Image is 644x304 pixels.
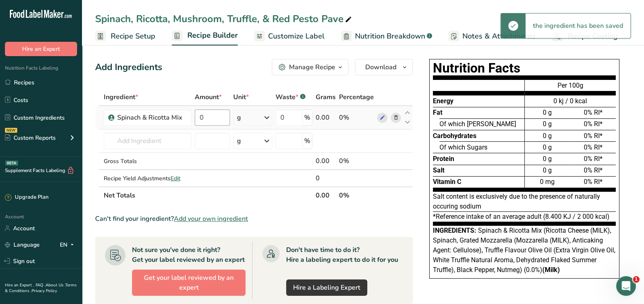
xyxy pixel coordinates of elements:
div: EN [60,240,77,250]
th: Net Totals [102,186,314,204]
a: Hire an Expert . [5,282,34,288]
div: Manage Recipe [289,62,335,72]
span: 0% RI* [583,132,602,140]
span: 0% RI* [583,120,602,128]
div: Custom Reports [5,134,56,142]
div: BETA [5,161,18,166]
a: Recipe Setup [95,27,155,45]
div: NEW [5,128,17,133]
iframe: Intercom live chat [616,276,636,296]
span: Of which Sugars [439,143,487,151]
span: 1 [633,276,639,283]
span: Protein [433,155,454,163]
span: Percentage [339,92,374,102]
a: Customize Label [254,27,325,45]
span: Get your label reviewed by an expert [139,273,239,293]
div: 0 g [525,107,570,118]
span: Spinach & Ricotta Mix (Ricotta Cheese (MILK), Spinach, Grated Mozzarella (Mozzarella (MILK), Anti... [433,227,615,274]
div: 0.00 [316,156,336,166]
span: Ingredient [104,92,138,102]
b: (Milk) [542,266,560,274]
span: Customize Label [268,31,325,42]
div: 0 mg [525,176,570,188]
span: Carbohydrates [433,132,476,140]
span: 0% RI* [583,178,602,186]
div: Don't have time to do it? Hire a labeling expert to do it for you [286,245,398,265]
a: About Us . [46,282,65,288]
div: Recipe Yield Adjustments [104,174,191,183]
button: Hire an Expert [5,42,77,56]
div: Waste [275,92,305,102]
span: Download [365,62,396,72]
div: Upgrade Plan [5,193,48,202]
div: Per 100g [525,79,616,95]
div: 0 g [525,153,570,164]
span: Salt [433,166,444,174]
div: 0% [339,113,374,123]
span: Amount [195,92,222,102]
span: Fat [433,109,442,116]
div: Not sure you've done it right? Get your label reviewed by an expert [132,245,245,265]
input: Add Ingredient [104,133,191,149]
span: Recipe Builder [187,30,238,41]
th: 0.00 [314,186,337,204]
div: 0% [339,156,374,166]
div: *Reference intake of an average adult (8.400 KJ / 2 000 kcal) [433,212,616,226]
span: Vitamin C [433,178,461,186]
div: g [237,113,241,123]
span: Of which [PERSON_NAME] [439,120,516,128]
a: Privacy Policy [32,288,57,294]
button: Get your label reviewed by an expert [132,270,246,296]
h1: Nutrition Facts [433,63,616,74]
div: 0 g [525,118,570,130]
a: Terms & Conditions . [5,282,77,294]
span: 0% RI* [583,166,602,174]
div: Spinach & Ricotta Mix [117,113,187,123]
div: Gross Totals [104,157,191,166]
div: 0 g [525,165,570,176]
div: Can't find your ingredient? [95,214,413,224]
a: Language [5,238,40,252]
div: 0 kj / 0 kcal [525,96,616,106]
span: Energy [433,97,453,105]
a: FAQ . [36,282,46,288]
div: 0 [316,173,336,183]
span: Recipe Setup [111,31,155,42]
span: Add your own ingredient [174,214,248,224]
th: 0% [337,186,375,204]
a: Recipe Builder [172,26,238,46]
div: Spinach, Ricotta, Mushroom, Truffle, & Red Pesto Pave [95,11,353,26]
div: Salt content is exclusively due to the presence of naturally occuring sodium [433,192,616,212]
span: 0% RI* [583,109,602,116]
span: Nutrition Breakdown [355,31,425,42]
div: 0 g [525,130,570,141]
span: Notes & Attachments [462,31,536,42]
button: Download [355,59,413,75]
div: 0.00 [316,113,336,123]
div: Add Ingredients [95,61,162,74]
span: 0% RI* [583,143,602,151]
div: g [237,136,241,146]
a: Hire a Labeling Expert [286,279,367,296]
span: 0% RI* [583,155,602,163]
button: Manage Recipe [272,59,348,75]
span: Ingredients: [433,227,476,234]
a: Nutrition Breakdown [341,27,432,45]
span: Edit [171,175,180,182]
span: Grams [316,92,336,102]
span: Unit [233,92,249,102]
a: Notes & Attachments [448,27,536,45]
div: the ingredient has been saved [526,14,630,38]
div: 0 g [525,141,570,153]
